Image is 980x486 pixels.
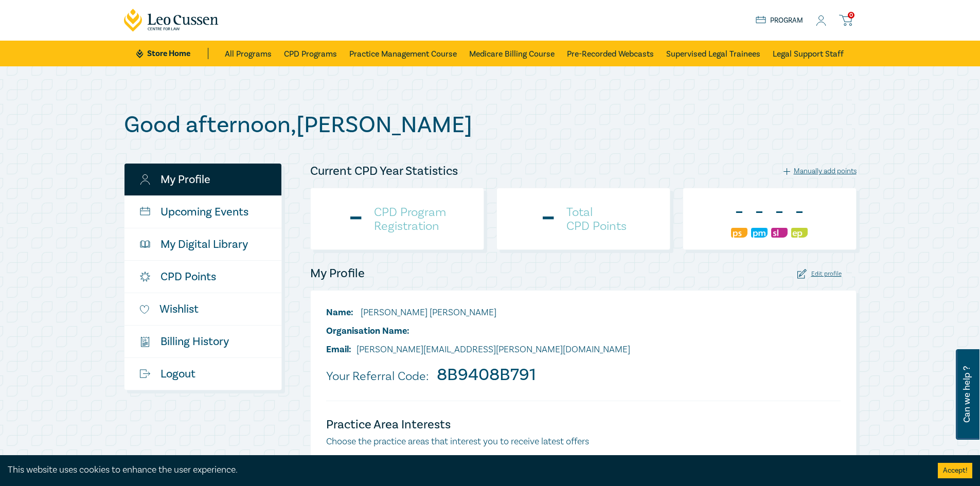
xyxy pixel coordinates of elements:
strong: 8B9408B791 [437,364,536,386]
span: Email: [326,344,351,355]
a: My Profile [124,164,281,195]
a: All Programs [225,41,272,66]
h4: My Profile [310,265,365,282]
a: Pre-Recorded Webcasts [567,41,654,66]
div: - [540,206,556,232]
span: Name: [326,307,353,318]
div: - [348,206,364,232]
a: CPD Points [124,261,281,293]
p: Choose the practice areas that interest you to receive latest offers [326,435,841,448]
a: Upcoming Events [124,196,281,228]
div: Edit profile [797,269,842,279]
div: - [771,199,788,226]
h4: Current CPD Year Statistics [310,163,458,179]
div: - [731,199,747,226]
a: Supervised Legal Trainees [666,41,760,66]
a: Logout [124,358,281,390]
h4: Practice Area Interests [326,417,841,433]
tspan: $ [142,338,144,343]
li: [PERSON_NAME] [PERSON_NAME] [326,306,630,319]
img: Professional Skills [731,228,747,238]
span: 0 [848,12,854,19]
button: Accept cookies [938,463,972,478]
div: Manually add points [783,167,857,176]
img: Ethics & Professional Responsibility [791,228,808,238]
a: Legal Support Staff [773,41,844,66]
a: Medicare Billing Course [469,41,555,66]
a: CPD Programs [284,41,337,66]
img: Substantive Law [771,228,788,238]
a: Store Home [136,48,208,59]
div: This website uses cookies to enhance the user experience. [8,463,922,477]
span: Your Referral Code: [326,368,429,384]
img: Practice Management & Business Skills [751,228,768,238]
a: Program [756,15,804,26]
span: Can we help ? [962,355,972,434]
li: [PERSON_NAME][EMAIL_ADDRESS][PERSON_NAME][DOMAIN_NAME] [326,343,630,356]
h4: Total CPD Points [566,205,627,233]
span: Organisation Name: [326,325,409,337]
div: - [791,199,808,226]
a: Practice Management Course [349,41,457,66]
a: My Digital Library [124,228,281,260]
h1: Good afternoon , [PERSON_NAME] [124,112,857,138]
div: - [751,199,768,226]
a: Wishlist [124,293,281,325]
h4: CPD Program Registration [374,205,446,233]
a: $Billing History [124,326,281,357]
